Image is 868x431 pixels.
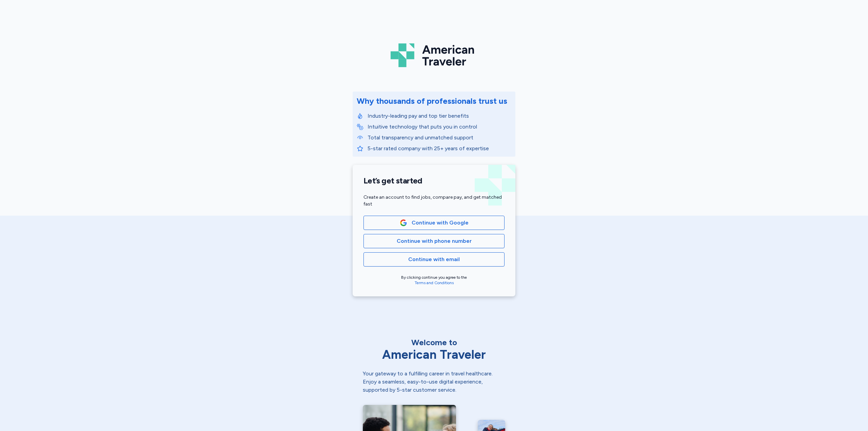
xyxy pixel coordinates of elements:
[363,252,505,267] button: Continue with email
[363,194,505,208] div: Create an account to find jobs, compare pay, and get matched fast
[363,337,505,348] div: Welcome to
[357,96,507,106] div: Why thousands of professionals trust us
[363,234,505,248] button: Continue with phone number
[368,144,511,153] p: 5-star rated company with 25+ years of expertise
[368,123,511,131] p: Intuitive technology that puts you in control
[391,41,477,70] img: Logo
[363,348,505,361] div: American Traveler
[368,134,511,142] p: Total transparency and unmatched support
[363,275,505,286] div: By clicking continue you agree to the
[408,255,460,263] span: Continue with email
[363,370,505,394] div: Your gateway to a fulfilling career in travel healthcare. Enjoy a seamless, easy-to-use digital e...
[415,280,454,285] a: Terms and Conditions
[400,219,407,227] img: Google Logo
[368,112,511,120] p: Industry-leading pay and top tier benefits
[412,219,469,227] span: Continue with Google
[363,176,505,186] h1: Let’s get started
[397,237,472,245] span: Continue with phone number
[363,216,505,230] button: Google LogoContinue with Google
